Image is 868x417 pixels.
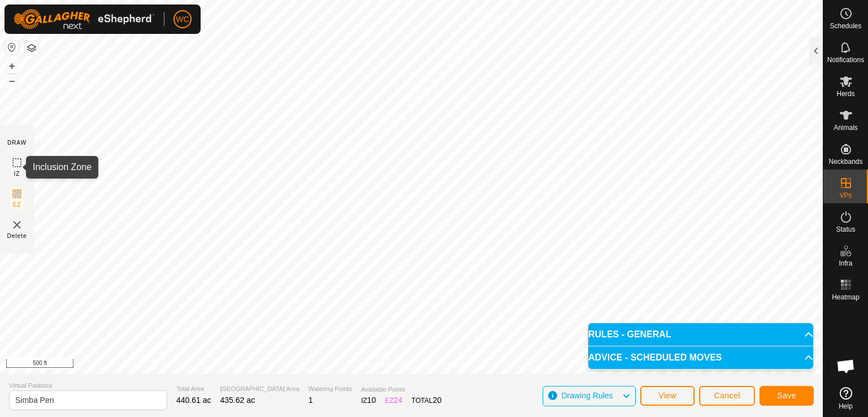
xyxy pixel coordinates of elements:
span: 10 [367,396,376,405]
span: Neckbands [828,158,862,165]
a: Open chat [829,349,863,383]
div: IZ [361,394,376,406]
span: Help [839,403,853,410]
span: View [658,391,676,400]
span: Notifications [827,57,864,63]
span: EZ [13,201,21,209]
span: Save [777,391,796,400]
button: Map Layers [25,41,38,55]
span: Animals [834,124,858,131]
span: Drawing Rules [561,391,613,400]
span: Status [836,226,855,233]
span: Watering Points [309,384,352,394]
button: Reset Map [5,41,19,54]
span: Infra [839,260,852,267]
span: ADVICE - SCHEDULED MOVES [588,353,722,362]
div: DRAW [7,138,27,147]
span: RULES - GENERAL [588,330,671,339]
span: Delete [7,232,27,240]
a: Privacy Policy [367,359,409,370]
button: View [640,386,695,406]
div: EZ [385,394,402,406]
span: Herds [836,90,854,97]
span: Cancel [714,391,740,400]
img: Gallagher Logo [14,9,155,29]
div: TOTAL [411,394,441,406]
span: 20 [433,396,442,405]
button: Cancel [699,386,755,406]
span: 1 [309,396,313,405]
span: Heatmap [832,294,860,301]
button: – [5,74,19,88]
span: Total Area [176,384,211,394]
span: WC [176,14,189,25]
span: Schedules [830,23,861,29]
button: + [5,59,19,73]
span: Virtual Paddock [9,381,167,390]
span: 440.61 ac [176,396,211,405]
a: Help [823,383,868,414]
span: [GEOGRAPHIC_DATA] Area [220,384,300,394]
span: VPs [839,192,852,199]
img: VP [10,218,24,232]
p-accordion-header: ADVICE - SCHEDULED MOVES [588,346,813,369]
span: 24 [394,396,403,405]
p-accordion-header: RULES - GENERAL [588,323,813,346]
span: Available Points [361,385,441,394]
a: Contact Us [423,359,456,370]
button: Save [759,386,814,406]
span: IZ [14,170,20,178]
span: 435.62 ac [220,396,255,405]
